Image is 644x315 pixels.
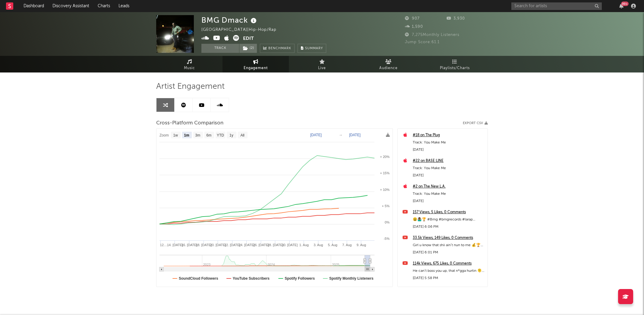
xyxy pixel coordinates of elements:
text: [DATE] [349,133,361,137]
text: + 10% [380,188,390,191]
text: 7. Aug [342,243,352,247]
div: 99 + [621,2,629,6]
span: Audience [379,65,398,72]
text: 12.… [160,243,168,247]
div: [DATE] 6:06 PM [413,223,485,230]
div: He can’t boss you up, that n*gga hurtin 🫠 #BMG #BMGRecords #larap #newmusic #losangeles [413,267,485,275]
div: Girl u know that shii ain’t nun to me 💰🏆 #bmg #bmgrecords #rap #hiphop #larap #losangeles [413,242,485,249]
div: Track: You Make Me [413,165,485,172]
text: 5. Aug [328,243,337,247]
button: Edit [243,35,254,43]
input: Search for artists [511,2,602,10]
text: 28. [DATE] [267,243,283,247]
text: 1y [229,133,233,137]
div: [DATE] [413,172,485,179]
text: All [240,133,244,137]
text: 14. [DATE] [167,243,183,247]
text: → [339,133,343,137]
div: [DATE] 5:58 PM [413,275,485,282]
a: 114k Views, 675 Likes, 0 Comments [413,260,485,267]
text: 1. Aug [299,243,309,247]
span: Benchmark [268,45,291,52]
text: 30. [DATE] [282,243,298,247]
a: Audience [355,56,421,72]
text: 1m [184,133,189,137]
text: 3. Aug [314,243,323,247]
text: 18. [DATE] [196,243,212,247]
div: [DATE] [413,146,485,153]
a: Music [156,56,223,72]
a: #2 on The New L.A. [413,183,485,190]
a: #18 on The Plug [413,132,485,139]
text: [DATE] [310,133,322,137]
button: 99+ [619,4,623,8]
a: 157 Views, 5 Likes, 0 Comments [413,209,485,216]
a: 147 Views, 8 Likes, 1 Comment [413,286,485,293]
span: Summary [305,47,323,50]
text: + 5% [382,204,390,208]
span: Jump Score: 61.1 [405,40,440,44]
text: Spotify Followers [285,276,315,281]
button: Export CSV [463,121,488,125]
text: -5% [384,237,390,240]
a: Playlists/Charts [421,56,488,72]
div: BMG Dmack [201,15,258,25]
span: Music [184,65,195,72]
span: ( 2 ) [239,44,257,53]
a: Benchmark [260,44,295,53]
text: Spotify Monthly Listeners [329,276,374,281]
div: 😩🤷🏾‍♂️🏆 #Bmg #bmgrecords #larap #losangeles #newmusic [413,216,485,223]
button: Summary [298,44,326,53]
span: Cross-Platform Comparison [156,120,223,127]
div: [GEOGRAPHIC_DATA] | Hip-Hop/Rap [201,26,290,34]
text: 22. [DATE] [224,243,240,247]
span: Engagement [244,65,268,72]
span: 7,275 Monthly Listeners [405,33,459,37]
text: 16. [DATE] [182,243,197,247]
button: (2) [239,44,257,53]
span: 907 [405,17,420,21]
span: Live [318,65,326,72]
text: 6m [207,133,212,137]
span: 3,930 [447,17,465,21]
a: Engagement [223,56,289,72]
span: Artist Engagement [156,83,225,90]
span: Playlists/Charts [440,65,470,72]
a: Live [289,56,355,72]
text: 9. Aug [357,243,366,247]
text: 0% [385,220,390,224]
text: + 15% [380,171,390,175]
button: Track [201,44,239,53]
text: YTD [217,133,224,137]
text: YouTube Subscribers [233,276,270,281]
div: [DATE] 6:01 PM [413,249,485,256]
text: + 20% [380,155,390,159]
text: Zoom [159,133,169,137]
div: Track: You Make Me [413,139,485,146]
div: [DATE] [413,198,485,205]
text: 3m [195,133,200,137]
text: 20. [DATE] [210,243,226,247]
text: 1w [173,133,178,137]
div: Track: You Make Me [413,190,485,198]
text: 26. [DATE] [253,243,269,247]
a: #22 on BASE:LINE [413,157,485,165]
a: 33.5k Views, 149 Likes, 0 Comments [413,234,485,242]
span: 1,590 [405,25,423,29]
text: SoundCloud Followers [179,276,218,281]
text: 24. [DATE] [239,243,255,247]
